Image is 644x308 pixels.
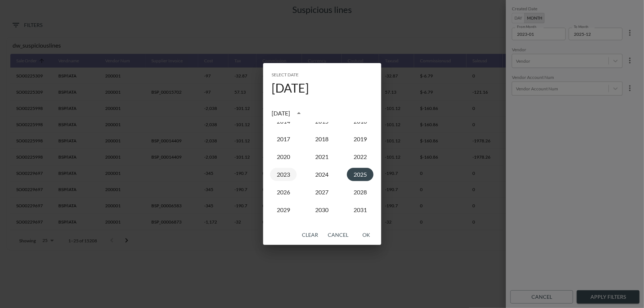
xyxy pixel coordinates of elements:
[309,132,335,146] button: 2018
[347,221,373,234] button: 2034
[270,203,297,217] button: 2029
[270,150,297,163] button: 2020
[299,228,322,242] button: Clear
[347,186,373,199] button: 2028
[347,150,373,163] button: 2022
[309,221,335,234] button: 2033
[309,168,335,181] button: 2024
[270,221,297,234] button: 2032
[309,150,335,163] button: 2021
[309,186,335,199] button: 2027
[272,109,290,118] div: [DATE]
[293,107,305,120] button: year view is open, switch to calendar view
[347,168,373,181] button: 2025
[309,203,335,217] button: 2030
[270,186,297,199] button: 2026
[347,203,373,217] button: 2031
[347,132,373,146] button: 2019
[272,69,299,81] span: Select date
[270,168,297,181] button: 2023
[272,81,309,96] h4: [DATE]
[270,132,297,146] button: 2017
[325,228,352,242] button: Cancel
[355,228,378,242] button: OK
